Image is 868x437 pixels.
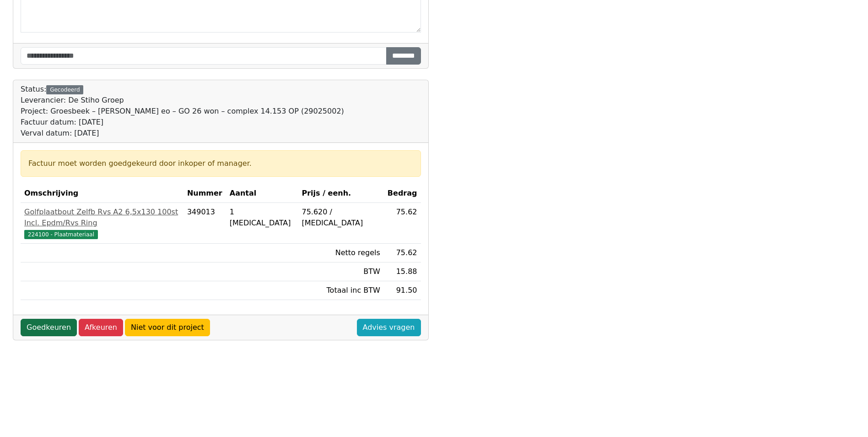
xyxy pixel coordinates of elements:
[384,184,421,203] th: Bedrag
[79,319,123,336] a: Afkeuren
[298,244,383,262] td: Netto regels
[21,128,344,139] div: Verval datum: [DATE]
[125,319,210,336] a: Niet voor dit project
[298,184,383,203] th: Prijs / eenh.
[302,207,380,229] div: 75.620 / [MEDICAL_DATA]
[384,244,421,262] td: 75.62
[28,158,413,169] div: Factuur moet worden goedgekeurd door inkoper of manager.
[298,281,383,300] td: Totaal inc BTW
[230,207,295,229] div: 1 [MEDICAL_DATA]
[183,203,226,244] td: 349013
[298,262,383,281] td: BTW
[24,207,180,229] div: Golfplaatbout Zelfb Rvs A2 6,5x130 100st Incl. Epdm/Rvs Ring
[21,117,344,128] div: Factuur datum: [DATE]
[226,184,298,203] th: Aantal
[24,207,180,240] a: Golfplaatbout Zelfb Rvs A2 6,5x130 100st Incl. Epdm/Rvs Ring224100 - Plaatmateriaal
[21,184,183,203] th: Omschrijving
[357,319,421,336] a: Advies vragen
[183,184,226,203] th: Nummer
[21,319,77,336] a: Goedkeuren
[384,203,421,244] td: 75.62
[384,281,421,300] td: 91.50
[384,262,421,281] td: 15.88
[21,84,344,139] div: Status:
[21,95,344,106] div: Leverancier: De Stiho Groep
[46,85,83,94] div: Gecodeerd
[24,230,98,239] span: 224100 - Plaatmateriaal
[21,106,344,117] div: Project: Groesbeek – [PERSON_NAME] eo – GO 26 won – complex 14.153 OP (29025002)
